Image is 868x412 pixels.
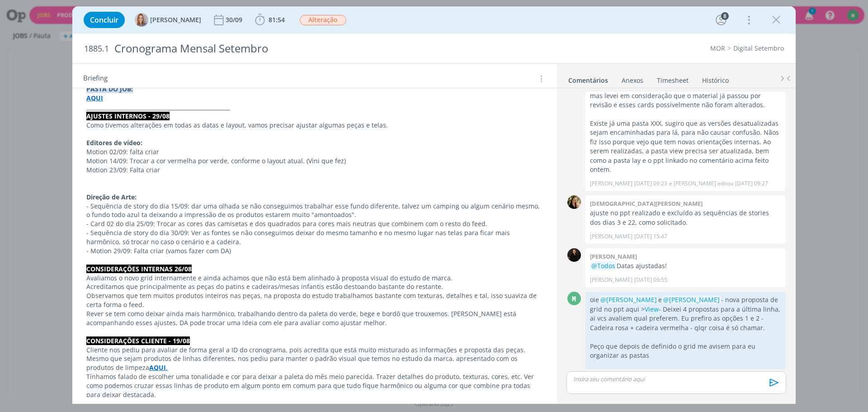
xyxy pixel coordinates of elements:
p: Como tivemos alterações em todas as datas e layout, vamos precisar ajustar algumas peças e telas. [86,121,543,130]
b: [PERSON_NAME] [590,252,637,260]
p: As datas não citadas, olhei por cima e vi que batia com o ppt, mas levei em consideração que o ma... [590,82,781,109]
p: Avaliamos o novo grid internamente e ainda achamos que não está bem alinhado à proposta visual do... [86,274,543,283]
strong: Direção de Arte: [86,193,137,201]
p: Rever se tem como deixar ainda mais harmônico, trabalhando dentro da paleta do verde, bege e bord... [86,309,543,327]
p: Datas ajustadas! [590,261,781,270]
a: . [166,363,168,372]
p: oie e - nova proposta de grid no ppt aqui > - Deixei 4 propostas para a última linha, ai vcs aval... [590,295,781,332]
p: Cliente nos pediu para avaliar de forma geral a ID do cronograma, pois acredita que está muito mi... [86,346,543,355]
span: [DATE] 09:27 [735,180,768,188]
p: Observamos que tem muitos produtos inteiros nas peças, na proposta do estudo trabalhamos bastante... [86,291,543,309]
a: AQUI [149,363,166,372]
span: Concluir [90,16,118,24]
p: - Sequência de story do dia 30/09: Ver as fontes se não conseguimos deixar do mesmo tamanho e no ... [86,228,543,246]
p: Existe já uma pasta XXX, sugiro que as versões desatualizadas sejam encaminhadas para lá, para nã... [590,119,781,175]
button: Concluir [84,12,125,28]
strong: CONSIDERAÇÕES INTERNAS 26/08 [86,265,192,273]
button: 8 [714,13,728,27]
img: A [135,13,148,27]
div: Cronograma Mensal Setembro [111,38,489,60]
a: AQUI [86,94,103,102]
div: 30/09 [226,17,244,23]
div: dialog [72,6,796,404]
span: [DATE] 15:47 [634,232,667,241]
button: A[PERSON_NAME] [135,13,201,27]
span: [PERSON_NAME] [150,17,201,23]
span: Motion 14/09: Trocar a cor vermelha por verde, conforme o layout atual. (Vini que fez) [86,156,346,165]
strong: AJUSTES INTERNOS - 29/08 [86,112,170,120]
p: Acreditamos que principalmente as peças do patins e cadeiras/mesas infantis estão destoando basta... [86,282,543,291]
p: [PERSON_NAME] [590,276,632,284]
span: - Motion 29/09: Falta criar (vamos fazer com DA) [86,246,231,255]
strong: Editores de vídeo: [86,138,142,147]
a: Comentários [568,72,609,85]
span: 81:54 [269,15,285,24]
span: @[PERSON_NAME] [663,295,720,304]
button: 81:54 [253,13,287,27]
p: Mesmo que sejam produtos de linhas diferentes, nos pediu para manter o padrão visual que temos no... [86,354,543,372]
img: C [567,195,581,209]
button: Alteração [299,14,347,26]
span: Briefing [83,73,108,85]
p: Peço que depois de definido o grid me avisem para eu organizar as pastas [590,342,781,360]
b: [DEMOGRAPHIC_DATA][PERSON_NAME] [590,199,703,208]
p: - Card 02 do dia 25/09: Trocar as cores das camisetas e dos quadrados para cores mais neutras que... [86,219,543,228]
p: - Sequência de story do dia 15/09: dar uma olhada se não conseguimos trabalhar esse fundo diferen... [86,202,543,220]
p: Motion 02/09: falta criar [86,147,543,156]
p: bjss [590,369,781,379]
p: [PERSON_NAME] [590,180,632,188]
span: 1885.1 [84,44,109,54]
p: Tínhamos falado de escolher uma tonalidade e cor para deixar a paleta do mês meio parecida. Traze... [86,372,543,399]
div: M [567,292,581,305]
span: @[PERSON_NAME] [600,295,657,304]
strong: PASTA DO JOB: [86,85,133,93]
strong: CONSIDERAÇÕES CLIENTE - 19/08 [86,336,190,345]
a: View [645,305,659,313]
a: Digital Setembro [733,44,784,52]
span: [DATE] 09:23 [634,180,667,188]
span: e [PERSON_NAME] editou [669,180,733,188]
span: [DATE] 09:55 [634,276,667,284]
a: Histórico [702,72,729,85]
img: S [567,248,581,262]
span: Alteração [300,15,346,25]
strong: _____________________________________________________ [86,103,230,111]
span: @Todos [591,261,615,270]
p: [PERSON_NAME] [590,232,632,241]
p: ajuste no ppt realizado e excluído as sequências de stories dos dias 3 e 22, como solicitado. [590,208,781,227]
a: MOR [710,44,725,52]
a: Timesheet [656,72,689,85]
div: 8 [721,12,729,20]
div: Anexos [622,76,643,85]
span: Motion 23/09: Falta criar [86,166,160,174]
